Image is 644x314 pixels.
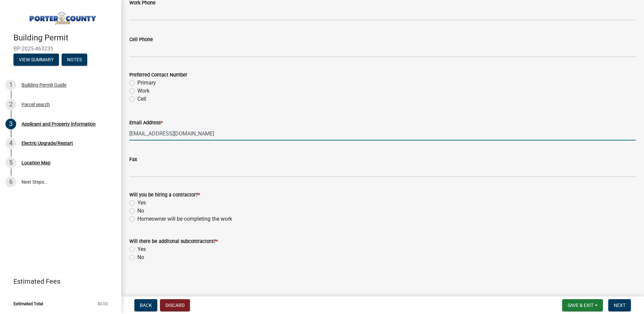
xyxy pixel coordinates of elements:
div: 5 [5,157,16,168]
label: Email Address [129,121,163,125]
div: 2 [5,99,16,110]
button: View Summary [13,54,59,66]
wm-modal-confirm: Notes [62,57,87,63]
label: Yes [137,245,146,253]
label: No [137,253,144,261]
label: Primary [137,79,156,87]
label: Fax [129,157,137,162]
button: Discard [160,299,190,311]
label: Yes [137,199,146,207]
div: 6 [5,177,16,187]
span: Save & Exit [568,303,593,308]
div: 1 [5,80,16,90]
button: Back [134,299,157,311]
div: Applicant and Property Information [22,122,96,126]
button: Notes [62,54,87,66]
button: Save & Exit [562,299,603,311]
div: 3 [5,119,16,129]
span: BP-2025-463235 [13,45,108,52]
a: Estimated Fees [5,275,110,288]
label: Homeowner will be completing the work [137,215,232,223]
label: Work Phone [129,1,156,5]
div: Location Map [22,160,51,165]
img: Porter County, Indiana [13,7,110,26]
label: Preferred Contact Number [129,73,187,77]
label: Cell Phone [129,37,153,42]
label: Cell [137,95,146,103]
label: Work [137,87,150,95]
label: No [137,207,144,215]
label: Will you be hiring a contractor? [129,193,200,197]
div: 4 [5,138,16,149]
span: Back [140,303,152,308]
button: Next [608,299,631,311]
div: Electric Upgrade/Restart [22,141,73,146]
div: Parcel search [22,102,50,107]
div: Building Permit Guide [22,83,66,87]
label: Will there be additonal subcontractors? [129,239,218,244]
span: $0.00 [97,302,108,306]
h4: Building Permit [13,33,116,43]
wm-modal-confirm: Summary [13,57,59,63]
span: Estimated Total [13,302,43,306]
span: Next [614,303,625,308]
